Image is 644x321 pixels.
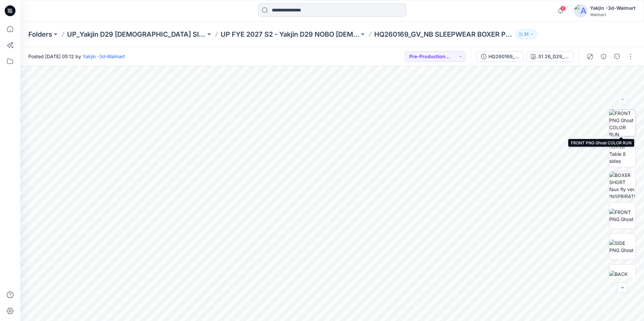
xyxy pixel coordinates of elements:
[83,53,125,59] a: Yakjin -3d-Walmart
[28,53,125,60] span: Posted [DATE] 05:12 by
[67,30,206,39] a: UP_Yakjin D29 [DEMOGRAPHIC_DATA] Sleep
[560,6,566,11] span: 9
[574,4,587,17] img: avatar
[374,30,513,39] p: HQ260169_GV_NB SLEEPWEAR BOXER PLUS
[598,51,609,62] button: Details
[609,209,636,223] img: FRONT PNG Ghost
[526,51,574,62] button: S1 26_D29_NB_2 HEARTS AND ARROWS v2 rpt_CW1_VIV WHT_WM
[477,51,524,62] button: HQ260169_GV_NB SLEEPWEAR BOXER PLUS
[516,30,537,39] button: 31
[538,53,569,60] div: S1 26_D29_NB_2 HEARTS AND ARROWS v2 rpt_CW1_VIV WHT_WM
[590,12,636,17] div: Walmart
[28,30,52,39] a: Folders
[609,172,636,198] img: BOXER SHORT faux fly ver. INSPRIRATION
[221,30,359,39] a: UP FYE 2027 S2 - Yakjin D29 NOBO [DEMOGRAPHIC_DATA] Sleepwear
[609,271,636,285] img: BACK PNG Ghost
[609,240,636,254] img: SIDE PNG Ghost
[524,31,528,38] p: 31
[609,143,636,165] img: Turn Table 8 sides
[609,110,636,136] img: FRONT PNG Ghost COLOR RUN
[488,53,519,60] div: HQ260169_GV_NB SLEEPWEAR BOXER PLUS
[590,4,636,12] div: Yakjin -3d-Walmart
